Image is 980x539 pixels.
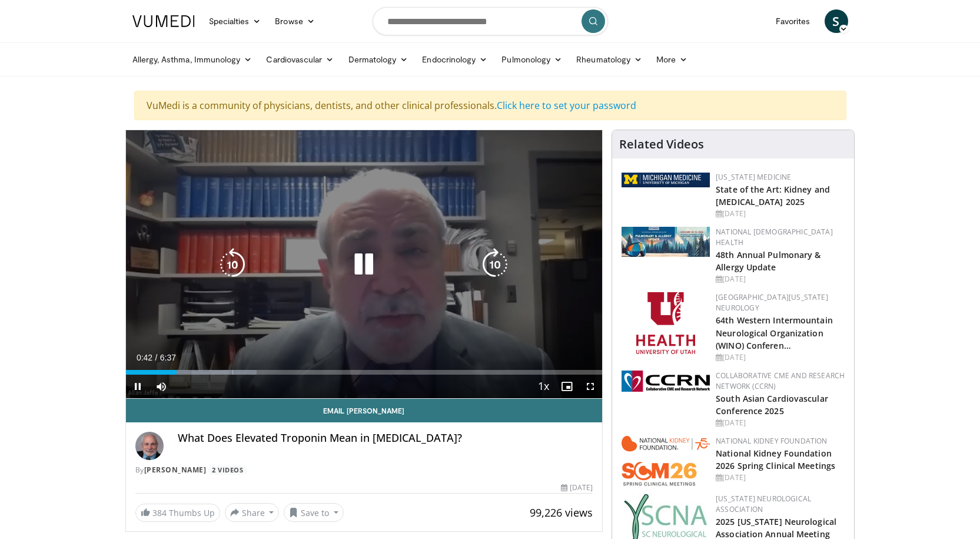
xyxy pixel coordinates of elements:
[284,503,344,522] button: Save to
[716,292,828,313] a: [GEOGRAPHIC_DATA][US_STATE] Neurology
[531,375,555,398] button: Playback Rate
[135,465,593,475] div: By
[569,48,649,71] a: Rheumatology
[341,48,416,71] a: Dermatology
[716,418,845,428] div: [DATE]
[716,227,833,247] a: National [DEMOGRAPHIC_DATA] Health
[716,352,845,363] div: [DATE]
[716,184,830,207] a: State of the Art: Kidney and [MEDICAL_DATA] 2025
[126,130,603,399] video-js: Video Player
[135,432,164,460] img: Avatar
[716,393,828,416] a: South Asian Cardiovascular Conference 2025
[208,465,247,475] a: 2 Videos
[126,370,603,375] div: Progress Bar
[160,353,176,362] span: 6:37
[716,436,827,446] a: National Kidney Foundation
[155,353,158,362] span: /
[126,375,150,398] button: Pause
[769,9,818,33] a: Favorites
[716,494,811,514] a: [US_STATE] Neurological Association
[716,172,791,182] a: [US_STATE] Medicine
[152,507,167,518] span: 384
[125,48,260,71] a: Allergy, Asthma, Immunology
[716,209,845,219] div: [DATE]
[716,371,845,391] a: Collaborative CME and Research Network (CCRN)
[373,7,608,35] input: Search topics, interventions
[622,436,710,486] img: 79503c0a-d5ce-4e31-88bd-91ebf3c563fb.png.150x105_q85_autocrop_double_scale_upscale_version-0.2.png
[497,99,636,112] a: Click here to set your password
[126,399,603,422] a: Email [PERSON_NAME]
[716,448,835,471] a: National Kidney Foundation 2026 Spring Clinical Meetings
[579,375,602,398] button: Fullscreen
[150,375,173,398] button: Mute
[268,9,322,33] a: Browse
[716,472,845,483] div: [DATE]
[619,137,704,151] h4: Related Videos
[825,9,848,33] a: S
[178,432,593,445] h4: What Does Elevated Troponin Mean in [MEDICAL_DATA]?
[132,15,195,27] img: VuMedi Logo
[144,465,207,475] a: [PERSON_NAME]
[225,503,280,522] button: Share
[202,9,268,33] a: Specialties
[622,371,710,392] img: a04ee3ba-8487-4636-b0fb-5e8d268f3737.png.150x105_q85_autocrop_double_scale_upscale_version-0.2.png
[135,504,220,522] a: 384 Thumbs Up
[622,173,710,187] img: 5ed80e7a-0811-4ad9-9c3a-04de684f05f4.png.150x105_q85_autocrop_double_scale_upscale_version-0.2.png
[622,227,710,257] img: b90f5d12-84c1-472e-b843-5cad6c7ef911.jpg.150x105_q85_autocrop_double_scale_upscale_version-0.2.jpg
[259,48,341,71] a: Cardiovascular
[561,482,593,493] div: [DATE]
[636,292,695,354] img: f6362829-b0a3-407d-a044-59546adfd345.png.150x105_q85_autocrop_double_scale_upscale_version-0.2.png
[494,48,569,71] a: Pulmonology
[716,274,845,285] div: [DATE]
[649,48,695,71] a: More
[716,249,820,273] a: 48th Annual Pulmonary & Allergy Update
[555,375,579,398] button: Enable picture-in-picture mode
[415,48,494,71] a: Endocrinology
[716,315,833,350] a: 64th Western Intermountain Neurological Organization (WINO) Conferen…
[134,91,846,120] div: VuMedi is a community of physicians, dentists, and other clinical professionals.
[530,505,593,520] span: 99,226 views
[137,353,152,362] span: 0:42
